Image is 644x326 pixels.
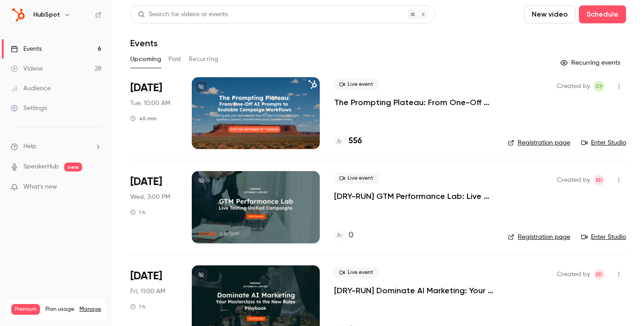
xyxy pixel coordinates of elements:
[91,183,101,191] iframe: Noticeable Trigger
[594,269,604,280] span: Elika Dizechi
[11,104,47,113] div: Settings
[508,138,570,147] a: Registration page
[334,79,379,90] span: Live event
[130,115,157,122] div: 45 min
[130,193,170,202] span: Wed, 3:00 PM
[11,84,51,93] div: Audience
[168,52,181,66] button: Past
[348,135,362,147] h4: 556
[594,81,604,92] span: Celine Yung
[189,52,219,66] button: Recurring
[45,306,74,313] span: Plan usage
[11,142,101,151] li: help-dropdown-opener
[557,269,590,280] span: Created by
[524,5,575,23] button: New video
[596,175,603,185] span: ED
[334,285,494,296] a: [DRY-RUN] Dominate AI Marketing: Your Masterclass to the New Rules Playbook
[334,173,379,184] span: Live event
[33,10,60,19] h6: HubSpot
[557,81,590,92] span: Created by
[348,229,353,242] h4: 0
[130,209,146,216] div: 1 h
[130,81,162,95] span: [DATE]
[64,163,82,172] span: new
[581,233,626,242] a: Enter Studio
[557,175,590,185] span: Created by
[79,306,101,313] a: Manage
[130,52,161,66] button: Upcoming
[595,81,603,92] span: CY
[11,8,26,22] img: HubSpot
[508,233,570,242] a: Registration page
[23,182,57,192] span: What's new
[594,175,604,185] span: Elika Dizechi
[581,138,626,147] a: Enter Studio
[23,142,36,151] span: Help
[130,269,162,283] span: [DATE]
[130,175,162,189] span: [DATE]
[334,97,494,108] a: The Prompting Plateau: From One-Off AI Prompts to Scalable Campaign Workflows
[334,267,379,278] span: Live event
[11,304,40,315] span: Premium
[556,56,626,70] button: Recurring events
[334,229,353,242] a: 0
[130,171,177,243] div: Oct 1 Wed, 3:00 PM (America/Los Angeles)
[579,5,626,23] button: Schedule
[130,77,177,149] div: Sep 30 Tue, 1:00 PM (America/New York)
[596,269,603,280] span: ED
[334,191,494,202] a: [DRY-RUN] GTM Performance Lab: Live Testing Unified Campaigns
[138,10,228,19] div: Search for videos or events
[334,135,362,147] a: 556
[130,99,170,108] span: Tue, 10:00 AM
[23,162,59,172] a: SpeakerHub
[130,38,158,48] h1: Events
[11,44,42,53] div: Events
[130,303,146,310] div: 1 h
[11,64,43,73] div: Videos
[130,287,165,296] span: Fri, 11:00 AM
